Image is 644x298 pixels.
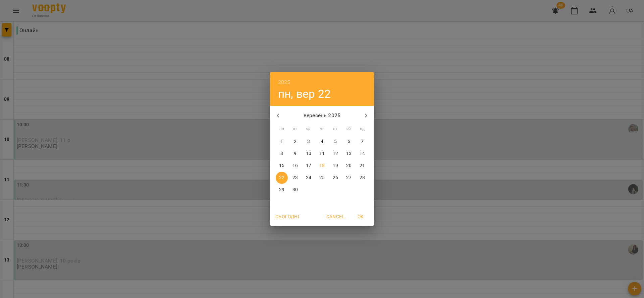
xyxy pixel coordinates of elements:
[303,148,315,160] button: 10
[276,126,288,132] span: пн
[303,160,315,172] button: 17
[292,162,298,169] p: 16
[361,138,364,145] p: 7
[280,138,283,145] p: 1
[289,136,301,148] button: 2
[276,172,288,184] button: 22
[347,138,350,145] p: 6
[343,148,355,160] button: 13
[333,174,338,181] p: 26
[316,136,328,148] button: 4
[343,160,355,172] button: 20
[292,187,298,193] p: 30
[343,126,355,132] span: сб
[329,136,341,148] button: 5
[324,211,347,223] button: Cancel
[321,138,323,145] p: 4
[360,162,365,169] p: 21
[306,162,311,169] p: 17
[278,78,290,87] button: 2025
[292,174,298,181] p: 23
[329,126,341,132] span: пт
[278,87,331,101] button: пн, вер 22
[276,184,288,196] button: 29
[353,213,369,221] span: OK
[329,148,341,160] button: 12
[346,162,352,169] p: 20
[346,150,352,157] p: 13
[343,136,355,148] button: 6
[280,150,283,157] p: 8
[275,213,299,221] span: Сьогодні
[289,172,301,184] button: 23
[279,174,284,181] p: 22
[316,148,328,160] button: 11
[356,136,368,148] button: 7
[319,162,325,169] p: 18
[333,150,338,157] p: 12
[306,174,311,181] p: 24
[343,172,355,184] button: 27
[289,184,301,196] button: 30
[307,138,310,145] p: 3
[356,148,368,160] button: 14
[360,150,365,157] p: 14
[350,211,371,223] button: OK
[316,126,328,132] span: чт
[319,150,325,157] p: 11
[316,160,328,172] button: 18
[276,148,288,160] button: 8
[356,172,368,184] button: 28
[279,162,284,169] p: 15
[303,126,315,132] span: ср
[326,213,344,221] span: Cancel
[334,138,337,145] p: 5
[289,148,301,160] button: 9
[276,160,288,172] button: 15
[276,136,288,148] button: 1
[356,160,368,172] button: 21
[319,174,325,181] p: 25
[279,187,284,193] p: 29
[360,174,365,181] p: 28
[286,111,358,120] p: вересень 2025
[303,136,315,148] button: 3
[303,172,315,184] button: 24
[306,150,311,157] p: 10
[329,160,341,172] button: 19
[356,126,368,132] span: нд
[273,211,302,223] button: Сьогодні
[289,126,301,132] span: вт
[346,174,352,181] p: 27
[294,150,297,157] p: 9
[329,172,341,184] button: 26
[294,138,297,145] p: 2
[316,172,328,184] button: 25
[289,160,301,172] button: 16
[333,162,338,169] p: 19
